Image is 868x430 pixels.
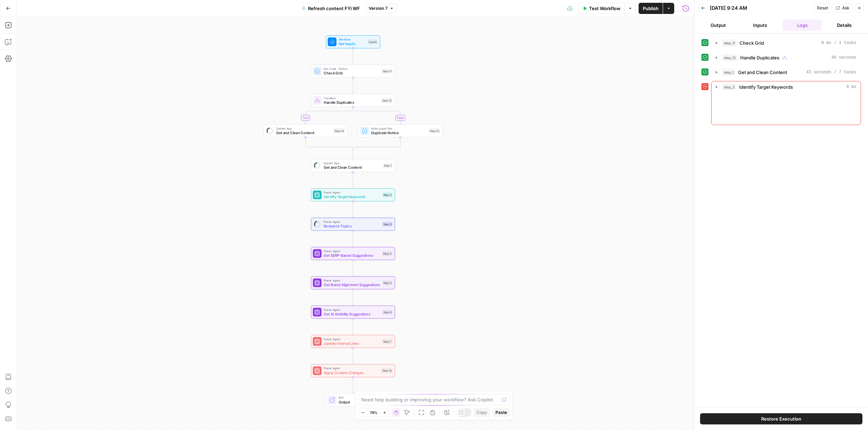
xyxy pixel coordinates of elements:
div: EndOutput [311,394,395,407]
span: Power Agent [324,190,380,195]
span: 78% [370,410,377,415]
span: Restore Execution [761,415,801,422]
span: Get AI Visibility Suggestions [324,311,380,317]
div: Step 14 [333,129,345,133]
span: Power Agent [324,249,380,253]
span: Test Workflow [589,5,620,12]
span: Power Agent [324,307,380,312]
span: Get and Clean Content [324,165,381,170]
div: Power AgentApply Content ChangesStep 10 [311,364,395,377]
span: Workflow [339,37,366,42]
div: Step 5 [382,280,393,285]
button: Restore Execution [700,413,862,424]
div: Step 3 [382,222,393,227]
span: Get and Clean Content [738,69,787,76]
div: Step 13 [429,129,440,133]
g: Edge from step_5 to step_6 [352,289,354,305]
span: 0 ms [846,84,856,90]
g: Edge from step_13 to step_12-conditional-end [353,137,400,150]
g: Edge from step_12-conditional-end to step_1 [352,148,354,159]
div: WorkflowSet InputsInputs [311,35,395,48]
g: Edge from step_11 to step_12 [352,78,354,93]
g: Edge from step_1 to step_2 [352,172,354,188]
div: System AppGet and Clean ContentStep 1 [311,159,395,172]
span: Power Agent [324,278,380,282]
g: Edge from step_6 to step_7 [352,319,354,334]
div: Step 4 [382,251,392,256]
span: 0 ms / 1 tasks [821,40,856,46]
button: Paste [493,408,510,417]
span: Identify Target Keywords [739,83,793,90]
span: System App [324,161,381,165]
div: Step 12 [381,98,393,103]
span: 46 seconds [831,54,856,61]
div: Step 1 [383,163,392,168]
span: Set Inputs [339,41,366,46]
span: step_12 [722,54,737,61]
button: Details [825,20,864,31]
g: Edge from step_12 to step_14 [305,107,353,124]
div: ConditionHandle DuplicatesStep 12 [311,94,395,107]
div: Power AgentGet SERP-Based SuggestionsStep 4 [311,247,395,260]
span: Refresh content FYi WF [308,5,360,12]
span: Condition [324,96,379,100]
span: Reset [817,5,828,11]
span: Get and Clean Content [276,130,331,136]
span: Get Brand Alignment Suggestions [324,282,380,287]
g: Edge from step_10 to end [352,377,354,393]
g: Edge from step_4 to step_5 [352,260,354,276]
span: Paste [495,409,507,416]
div: Power AgentIdentify Target KeywordsStep 2 [311,188,395,201]
button: Logs [783,20,822,31]
button: Refresh content FYi WF [297,3,364,14]
span: Publish [643,5,659,12]
span: Get SERP-Based Suggestions [324,253,380,258]
button: 43 seconds / 7 tasks [712,67,861,78]
div: Step 7 [382,339,393,344]
button: Output [699,20,738,31]
button: Copy [474,408,490,417]
span: Research Topics [324,223,380,229]
button: 46 seconds [712,52,861,63]
button: Reset [814,3,831,13]
div: Step 2 [382,192,393,197]
div: Write Liquid TextDuplicate NoticeStep 13 [359,124,443,137]
span: Power Agent [324,366,379,370]
span: step_2 [722,83,736,90]
button: Test Workflow [578,3,625,14]
div: Power AgentUpdate Internal LinksStep 7 [311,335,395,348]
span: Ask [842,5,849,11]
span: System App [276,126,331,130]
span: 43 seconds / 7 tasks [806,69,856,75]
span: step_1 [722,69,735,76]
span: Handle Duplicates [324,100,379,105]
div: Power AgentResearch TopicsStep 3 [311,218,395,231]
div: Inputs [368,39,378,44]
div: Step 6 [382,310,393,315]
div: Step 11 [382,69,392,74]
div: Power AgentGet Brand Alignment SuggestionsStep 5 [311,276,395,289]
span: Apply Content Changes [324,370,379,376]
span: step_11 [722,39,737,46]
button: 0 ms / 1 tasks [712,37,861,49]
span: Power Agent [324,220,380,224]
g: Edge from step_3 to step_4 [352,231,354,246]
g: Edge from step_2 to step_3 [352,202,354,217]
span: Handle Duplicates [740,54,779,61]
button: Publish [639,3,663,14]
span: Write Liquid Text [371,126,426,130]
g: Edge from step_14 to step_12-conditional-end [306,137,353,150]
span: Identify Target Keywords [324,194,380,200]
span: End [339,395,376,400]
span: Update Internal Links [324,341,380,346]
span: Check Grid [324,70,380,76]
span: Run Code · Python [324,66,380,71]
button: Version 7 [366,4,397,13]
span: Duplicate Notice [371,130,426,136]
span: Output [339,399,376,405]
div: Power AgentGet AI Visibility SuggestionsStep 6 [311,306,395,319]
button: Ask [833,3,853,13]
span: Power Agent [324,337,380,341]
g: Edge from start to step_11 [352,48,354,64]
div: Step 10 [381,368,393,373]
